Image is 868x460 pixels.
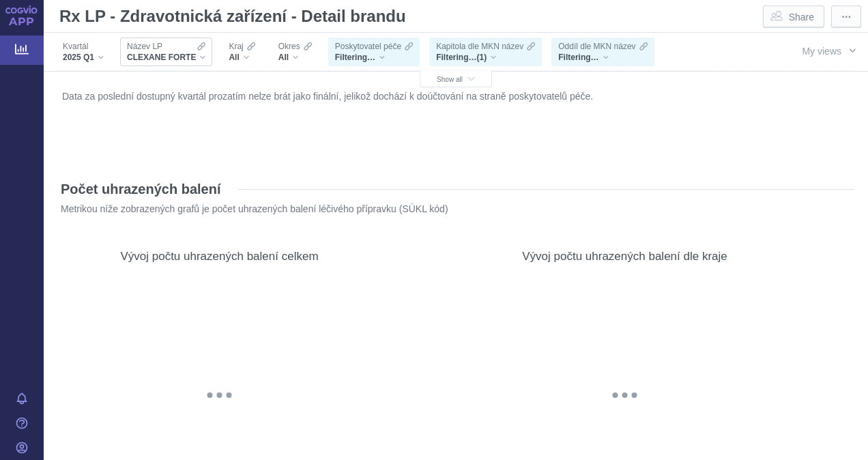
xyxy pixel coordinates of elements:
span: All [278,52,289,63]
div: Filters [54,33,755,109]
span: Filtering… [436,52,476,63]
span: Název LP [127,41,162,52]
h1: Rx LP - Zdravotnická zařízení - Detail brandu [54,3,413,30]
div: Poskytovatel péčeFiltering… [328,38,420,66]
div: More actions [364,219,388,244]
span: All [229,52,239,63]
div: KrajAll [222,38,261,66]
button: Show all [420,71,492,87]
span: Filtering… [558,52,598,63]
button: My views [789,38,868,63]
div: OkresAll [272,38,319,66]
div: Vývoj počtu uhrazených balení dle kraje [522,249,727,263]
div: Show as table [805,219,830,244]
span: (1) [476,52,487,63]
span: 2025 Q1 [63,52,94,63]
span: Filtering… [335,52,375,63]
span: Share [789,10,814,24]
button: Share dashboard [763,5,824,27]
p: Data za poslední dostupný kvartál prozatím nelze brát jako finální, jelikož dochází k doúčtování ... [62,90,850,103]
div: Vývoj počtu uhrazených balení celkem [120,249,318,263]
span: My views [802,46,841,57]
span: CLEXANE FORTE [127,52,196,63]
span: Kapitola dle MKN název [436,41,523,52]
button: More actions [831,5,861,27]
div: Kapitola dle MKN názevFiltering…(1) [429,38,542,66]
h2: Počet uhrazených balení [61,180,221,198]
span: Poskytovatel péče [335,41,401,52]
span: Kraj [229,41,243,52]
div: Název LPCLEXANE FORTE [120,38,212,66]
p: Metrikou níže zobrazených grafů je počet uhrazených balení léčivého přípravku (SÚKL kód) [61,203,811,216]
span: Oddíl dle MKN název [558,41,635,52]
div: More actions [837,219,861,244]
div: Oddíl dle MKN názevFiltering… [551,38,654,66]
span: Show all [437,76,475,83]
div: Kvartál2025 Q1 [56,38,111,66]
div: Show as table [332,219,357,244]
span: Kvartál [63,41,88,52]
span: Okres [278,41,300,52]
span: ⋯ [841,10,851,24]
